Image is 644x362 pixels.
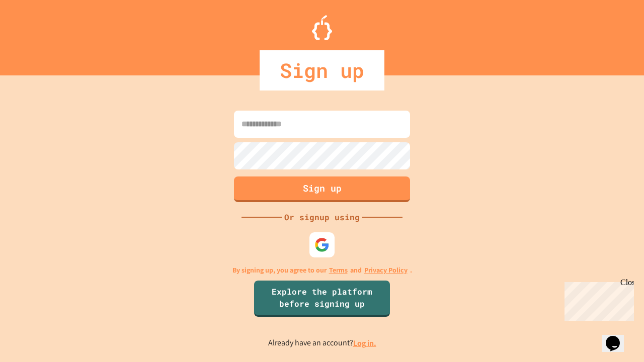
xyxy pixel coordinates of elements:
[234,176,410,202] button: Sign up
[260,50,384,90] div: Sign up
[364,265,408,276] a: Privacy Policy
[602,322,634,352] iframe: chat widget
[4,4,69,64] div: Chat with us now!Close
[329,265,348,276] a: Terms
[560,278,634,321] iframe: chat widget
[254,281,390,317] a: Explore the platform before signing up
[314,237,330,252] img: google-icon.svg
[282,211,362,223] div: Or signup using
[268,337,376,349] p: Already have an account?
[232,265,412,276] p: By signing up, you agree to our and .
[353,338,376,348] a: Log in.
[312,15,332,40] img: Logo.svg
